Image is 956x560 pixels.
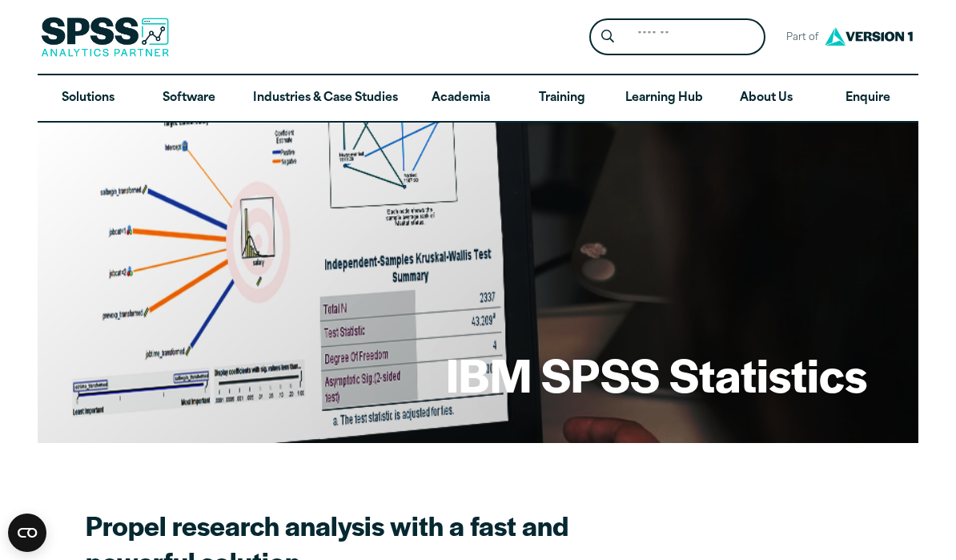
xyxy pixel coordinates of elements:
[589,18,765,56] form: Site Header Search Form
[512,75,613,122] a: Training
[821,22,917,51] img: Version1 Logo
[601,30,614,43] svg: Search magnifying glass icon
[817,75,918,122] a: Enquire
[38,75,139,122] a: Solutions
[716,75,817,122] a: About Us
[593,22,623,52] button: Search magnifying glass icon
[41,17,169,57] img: SPSS Analytics Partner
[38,75,918,122] nav: Desktop version of site main menu
[613,75,716,122] a: Learning Hub
[446,343,867,405] h1: IBM SPSS Statistics
[411,75,512,122] a: Academia
[240,75,411,122] a: Industries & Case Studies
[139,75,239,122] a: Software
[8,514,46,552] button: Open CMP widget
[778,26,821,50] span: Part of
